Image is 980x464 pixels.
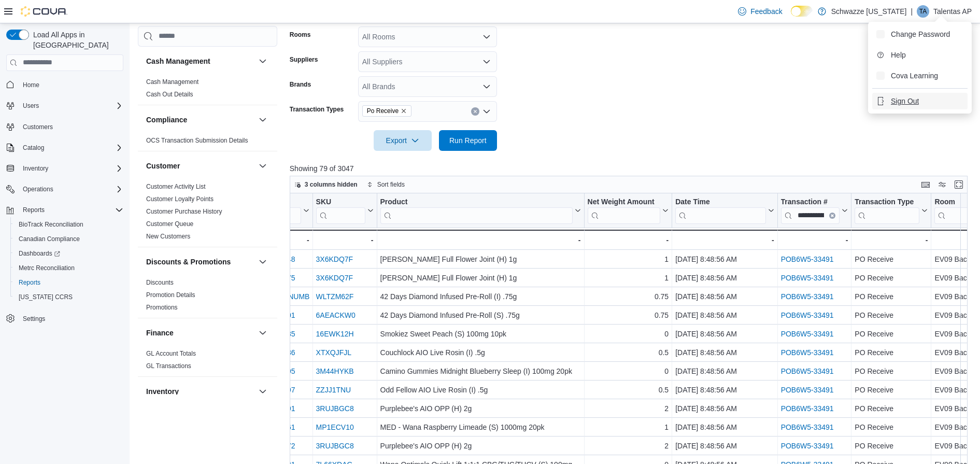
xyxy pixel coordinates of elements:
[2,161,127,176] button: Inventory
[146,291,195,299] span: Promotion Details
[146,78,198,86] span: Cash Management
[257,160,269,172] button: Customer
[146,232,190,241] span: New Customers
[231,330,295,338] a: 0616936395264985
[15,247,123,260] span: Dashboards
[23,164,48,173] span: Inventory
[855,197,928,223] button: Transaction Type
[891,71,938,81] span: Cova Learning
[146,137,248,144] a: OCS Transaction Submission Details
[2,77,127,92] button: Home
[19,78,123,91] span: Home
[138,76,277,105] div: Cash Management
[780,311,833,319] a: POB6W5-33491
[146,90,193,99] span: Cash Out Details
[316,292,353,301] a: WLTZM62F
[780,292,833,301] a: POB6W5-33491
[146,56,210,66] h3: Cash Management
[675,328,774,340] div: [DATE] 8:48:56 AM
[482,33,491,41] button: Open list of options
[10,232,127,246] button: Canadian Compliance
[855,328,928,340] div: PO Receive
[316,197,365,207] div: SKU
[855,402,928,415] div: PO Receive
[587,290,669,303] div: 0.75
[891,50,906,60] span: Help
[587,402,669,415] div: 2
[439,130,497,151] button: Run Report
[780,330,833,338] a: POB6W5-33491
[872,67,968,84] button: Cova Learning
[316,274,353,282] a: 3X6KDQ7F
[587,328,669,340] div: 0
[19,264,75,272] span: Metrc Reconciliation
[290,105,344,114] label: Transaction Types
[675,234,774,246] div: -
[316,311,355,319] a: 6AEACKW0
[231,197,301,207] div: Package Id
[15,247,64,260] a: Dashboards
[2,182,127,196] button: Operations
[23,81,39,89] span: Home
[138,276,277,318] div: Discounts & Promotions
[146,161,254,171] button: Customer
[936,178,948,191] button: Display options
[780,197,840,207] div: Transaction #
[675,197,774,223] button: Date Time
[29,30,123,50] span: Load All Apps in [GEOGRAPHIC_DATA]
[380,421,580,433] div: MED - Wana Raspberry Limeade (S) 1000mg 20pk
[19,121,57,133] a: Customers
[146,115,254,125] button: Compliance
[138,180,277,247] div: Customer
[780,255,833,263] a: POB6W5-33491
[2,99,127,113] button: Users
[146,278,174,287] span: Discounts
[146,304,178,311] a: Promotions
[19,235,80,243] span: Canadian Compliance
[855,440,928,452] div: PO Receive
[791,17,791,17] span: Dark Mode
[780,274,833,282] a: POB6W5-33491
[587,346,669,359] div: 0.5
[380,272,580,284] div: [PERSON_NAME] Full Flower Joint (H) 1g
[891,29,950,39] span: Change Password
[316,442,353,450] a: 3RUJBGC8
[872,93,968,109] button: Sign Out
[780,442,833,450] a: POB6W5-33491
[146,195,214,203] span: Customer Loyalty Points
[374,130,432,151] button: Export
[675,440,774,452] div: [DATE] 8:48:56 AM
[780,423,833,431] a: POB6W5-33491
[21,6,67,17] img: Cova
[829,212,835,218] button: Clear input
[231,255,295,263] a: 5532673944618848
[146,56,254,66] button: Cash Management
[933,5,972,18] p: Talentas AP
[138,347,277,376] div: Finance
[482,82,491,91] button: Open list of options
[316,423,353,431] a: MP1ECV10
[587,440,669,452] div: 2
[780,386,833,394] a: POB6W5-33491
[19,204,49,216] button: Reports
[750,6,782,17] span: Feedback
[316,255,353,263] a: 3X6KDQ7F
[587,197,669,223] button: Net Weight Amount
[675,253,774,265] div: [DATE] 8:48:56 AM
[675,365,774,377] div: [DATE] 8:48:56 AM
[380,384,580,396] div: Odd Fellow AIO Live Rosin (I) .5g
[380,197,572,223] div: Product
[19,220,83,229] span: BioTrack Reconciliation
[471,107,479,116] button: Clear input
[257,55,269,67] button: Cash Management
[362,105,411,117] span: Po Receive
[10,290,127,304] button: [US_STATE] CCRS
[146,136,248,145] span: OCS Transaction Submission Details
[19,100,123,112] span: Users
[587,384,669,396] div: 0.5
[19,249,60,258] span: Dashboards
[146,220,193,228] span: Customer Queue
[855,253,928,265] div: PO Receive
[780,234,848,246] div: -
[146,161,180,171] h3: Customer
